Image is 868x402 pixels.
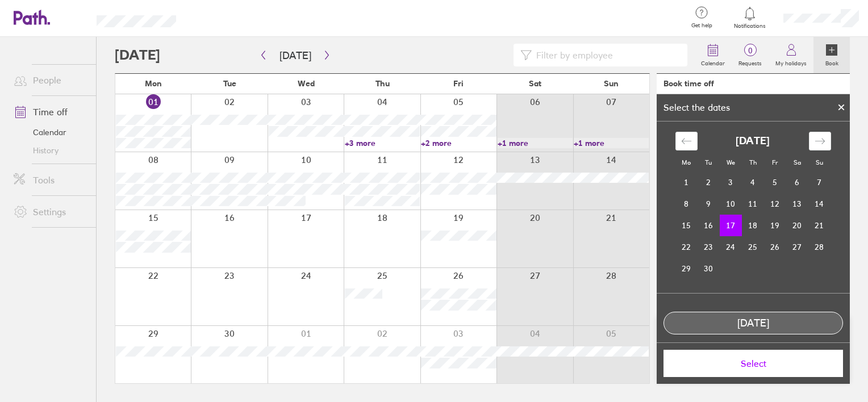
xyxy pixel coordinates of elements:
td: Tuesday, September 9, 2025 [698,193,720,215]
a: +1 more [498,138,573,148]
td: Tuesday, September 23, 2025 [698,236,720,258]
strong: [DATE] [736,135,770,147]
td: Wednesday, September 24, 2025 [720,236,742,258]
label: My holidays [769,57,813,67]
a: Notifications [732,6,769,30]
span: Mon [145,79,162,88]
label: Book [819,57,845,67]
td: Thursday, September 11, 2025 [742,193,764,215]
span: 0 [732,46,769,55]
label: Calendar [694,57,732,67]
small: Fr [772,158,778,166]
td: Monday, September 15, 2025 [675,215,698,236]
td: Monday, September 8, 2025 [675,193,698,215]
label: Requests [732,57,769,67]
small: Th [749,158,757,166]
td: Thursday, September 4, 2025 [742,171,764,193]
td: Monday, September 22, 2025 [675,236,698,258]
td: Tuesday, September 2, 2025 [698,171,720,193]
span: Fri [453,79,464,88]
a: 0Requests [732,37,769,73]
button: Select [663,350,843,377]
a: +3 more [345,138,420,148]
td: Selected. Wednesday, September 17, 2025 [720,215,742,236]
small: Mo [682,158,691,166]
a: Book [813,37,850,73]
td: Friday, September 5, 2025 [764,171,786,193]
a: Calendar [694,37,732,73]
a: Settings [5,200,96,223]
div: Move backward to switch to the previous month. [675,132,698,150]
td: Wednesday, September 3, 2025 [720,171,742,193]
button: [DATE] [270,46,320,65]
span: Sun [604,79,619,88]
a: My holidays [769,37,813,73]
div: Book time off [663,79,714,88]
a: +1 more [574,138,649,148]
td: Saturday, September 27, 2025 [786,236,808,258]
td: Saturday, September 6, 2025 [786,171,808,193]
span: Wed [298,79,315,88]
div: Move forward to switch to the next month. [809,132,831,150]
small: Sa [794,158,801,166]
small: We [727,158,735,166]
span: Tue [223,79,236,88]
td: Friday, September 26, 2025 [764,236,786,258]
span: Get help [683,22,720,29]
a: Time off [5,101,96,123]
td: Tuesday, September 16, 2025 [698,215,720,236]
input: Filter by employee [532,44,681,66]
span: Sat [529,79,541,88]
td: Sunday, September 14, 2025 [808,193,831,215]
a: Calendar [5,123,96,141]
div: [DATE] [664,317,842,329]
a: +2 more [421,138,496,148]
td: Monday, September 1, 2025 [675,171,698,193]
td: Wednesday, September 10, 2025 [720,193,742,215]
small: Tu [705,158,712,166]
td: Sunday, September 7, 2025 [808,171,831,193]
small: Su [816,158,823,166]
span: Notifications [732,23,769,30]
a: Tools [5,169,96,191]
td: Sunday, September 21, 2025 [808,215,831,236]
td: Thursday, September 18, 2025 [742,215,764,236]
td: Thursday, September 25, 2025 [742,236,764,258]
td: Friday, September 12, 2025 [764,193,786,215]
td: Friday, September 19, 2025 [764,215,786,236]
a: People [5,69,96,91]
td: Tuesday, September 30, 2025 [698,258,720,279]
span: Thu [375,79,390,88]
td: Sunday, September 28, 2025 [808,236,831,258]
div: Select the dates [657,102,737,112]
span: Select [671,358,835,368]
td: Saturday, September 20, 2025 [786,215,808,236]
td: Saturday, September 13, 2025 [786,193,808,215]
a: History [5,141,96,160]
div: Calendar [663,122,844,293]
td: Monday, September 29, 2025 [675,258,698,279]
